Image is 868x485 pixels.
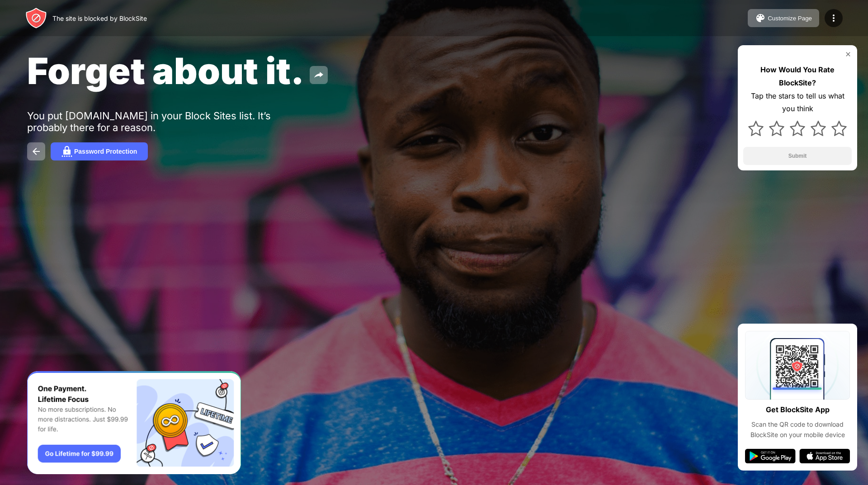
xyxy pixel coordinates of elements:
div: You put [DOMAIN_NAME] in your Block Sites list. It’s probably there for a reason. [27,110,307,133]
img: pallet.svg [755,13,766,24]
img: star.svg [769,121,784,136]
div: Scan the QR code to download BlockSite on your mobile device [745,419,850,440]
img: star.svg [748,121,764,136]
img: header-logo.svg [25,7,47,29]
div: Password Protection [74,148,137,155]
img: share.svg [313,70,324,80]
iframe: Banner [27,371,241,475]
img: menu-icon.svg [828,13,839,24]
img: back.svg [31,146,42,157]
img: star.svg [811,121,826,136]
button: Password Protection [51,142,148,160]
div: Get BlockSite App [766,403,830,416]
span: Forget about it. [27,49,304,93]
img: star.svg [831,121,847,136]
img: qrcode.svg [745,331,850,400]
div: Customize Page [768,15,812,22]
button: Submit [743,147,852,165]
div: Tap the stars to tell us what you think [743,89,852,116]
div: How Would You Rate BlockSite? [743,63,852,89]
img: google-play.svg [745,449,796,463]
button: Customize Page [748,9,819,27]
div: The site is blocked by BlockSite [52,14,147,22]
img: password.svg [61,146,72,157]
img: rate-us-close.svg [844,51,852,58]
img: star.svg [790,121,805,136]
img: app-store.svg [799,449,850,463]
